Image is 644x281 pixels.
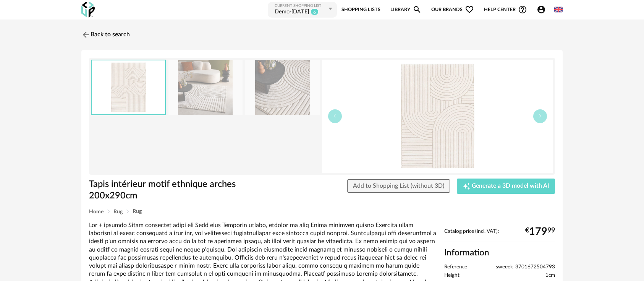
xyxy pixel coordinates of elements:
sup: 6 [311,8,319,15]
span: Generate a 3D model with AI [472,183,549,189]
div: € 99 [525,229,555,235]
h2: Information [444,247,555,258]
span: Rug [133,209,142,214]
span: Our brands [431,1,474,18]
span: sweeek_3701672504793 [496,264,555,271]
span: Magnify icon [413,5,422,14]
span: Help centerHelp Circle Outline icon [484,5,527,14]
span: 179 [529,229,547,235]
div: Current Shopping List [275,3,327,8]
img: svg+xml;base64,PHN2ZyB3aWR0aD0iMjQiIGhlaWdodD0iMjQiIHZpZXdCb3g9IjAgMCAyNCAyNCIgZmlsbD0ibm9uZSIgeG... [81,30,91,39]
span: Rug [113,209,123,214]
span: Account Circle icon [537,5,549,14]
button: Add to Shopping List (without 3D) [347,179,450,193]
button: Creation icon Generate a 3D model with AI [457,179,555,194]
span: 1cm [545,272,555,279]
span: Home [89,209,104,214]
img: tapis-interieur-motif-ethnique-arches-200x290cm.jpg [168,60,243,115]
span: Help Circle Outline icon [518,5,527,14]
span: Account Circle icon [537,5,546,14]
img: us [554,5,563,14]
img: OXP [81,2,95,18]
div: Breadcrumb [89,209,555,214]
span: Reference [444,264,467,271]
span: Creation icon [463,182,470,190]
a: LibraryMagnify icon [390,1,422,18]
img: tapis-interieur-motif-ethnique-arches-200x290cm.jpg [322,60,553,173]
span: Add to Shopping List (without 3D) [353,183,444,189]
img: tapis-interieur-motif-ethnique-arches-200x290cm.jpg [92,60,165,114]
div: Demo-Oct8th2025 [275,8,309,16]
span: Heart Outline icon [465,5,474,14]
span: Height [444,272,460,279]
h1: Tapis intérieur motif ethnique arches 200x290cm [89,179,279,202]
img: tapis-interieur-motif-ethnique-arches-200x290cm.jpg [245,60,319,115]
a: Back to search [81,26,130,43]
div: Catalog price (incl. VAT): [444,228,555,242]
a: Shopping Lists [341,1,380,18]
